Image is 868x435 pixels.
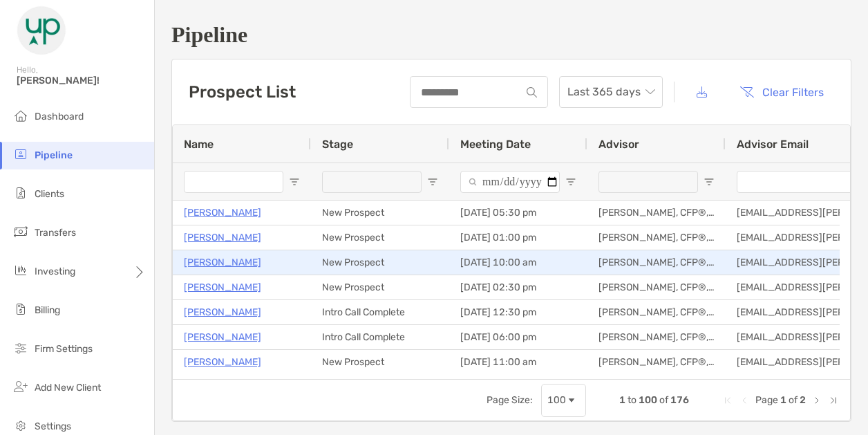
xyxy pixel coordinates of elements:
img: dashboard icon [12,107,29,124]
span: Advisor Email [737,138,809,151]
div: [PERSON_NAME], CFP®, CFA®, CDFA® [587,350,726,374]
span: Meeting Date [460,138,531,151]
h1: Pipeline [171,22,851,48]
div: New Prospect [311,350,449,374]
a: [PERSON_NAME] [184,304,261,321]
a: [PERSON_NAME] [184,229,261,246]
div: Intro Call Complete [311,300,449,324]
button: Open Filter Menu [427,176,438,187]
div: New Prospect [311,275,449,299]
span: Stage [322,138,353,151]
div: [PERSON_NAME], CFP®, CFA®, CDFA® [587,325,726,349]
a: [PERSON_NAME] [184,279,261,296]
div: Page Size [541,384,586,417]
img: add_new_client icon [12,378,29,395]
div: Page Size: [487,394,533,406]
span: of [659,394,668,406]
img: input icon [527,87,537,98]
span: Settings [35,420,71,432]
span: Pipeline [35,149,73,161]
span: Name [184,138,214,151]
div: New Prospect [311,225,449,250]
div: Previous Page [739,395,750,406]
div: [PERSON_NAME], CFP®, CFA®, CDFA® [587,300,726,324]
div: [DATE] 01:00 pm [449,225,587,250]
div: [DATE] 06:00 pm [449,325,587,349]
img: Zoe Logo [17,6,66,55]
a: [PERSON_NAME] [184,254,261,271]
span: Last 365 days [567,77,654,107]
span: Advisor [598,138,639,151]
button: Open Filter Menu [565,176,576,187]
a: [PERSON_NAME] [184,328,261,346]
div: [DATE] 10:00 am [449,250,587,275]
div: [DATE] 02:30 pm [449,275,587,299]
a: [PERSON_NAME] [184,353,261,371]
span: of [789,394,798,406]
div: [PERSON_NAME], CFP®, CFA®, CDFA® [587,201,726,225]
img: settings icon [12,417,29,434]
div: Last Page [828,395,839,406]
div: First Page [722,395,733,406]
div: [DATE] 05:30 pm [449,201,587,225]
img: clients icon [12,185,29,201]
span: Investing [35,266,75,277]
span: Firm Settings [35,343,93,355]
div: [DATE] 12:30 pm [449,300,587,324]
div: [PERSON_NAME], CFP®, CFA®, CDFA® [587,275,726,299]
img: investing icon [12,262,29,279]
span: 1 [619,394,625,406]
div: Next Page [811,395,822,406]
div: [PERSON_NAME], CFP®, CFA®, CDFA® [587,225,726,250]
span: 100 [639,394,657,406]
span: 176 [670,394,689,406]
button: Clear Filters [729,77,834,107]
button: Open Filter Menu [704,176,715,187]
span: to [628,394,636,406]
span: Billing [35,304,60,316]
div: New Prospect [311,201,449,225]
span: 1 [780,394,786,406]
h3: Prospect List [189,82,296,102]
div: New Prospect [311,250,449,275]
span: 2 [800,394,806,406]
button: Open Filter Menu [289,176,300,187]
img: firm-settings icon [12,340,29,356]
a: [PERSON_NAME] [184,204,261,221]
span: Page [755,394,778,406]
img: billing icon [12,301,29,317]
span: Dashboard [35,111,84,122]
div: [PERSON_NAME], CFP®, CFA®, CDFA® [587,250,726,275]
span: Transfers [35,227,76,239]
div: [DATE] 11:00 am [449,350,587,374]
input: Name Filter Input [184,171,283,193]
span: Clients [35,188,64,200]
img: transfers icon [12,223,29,240]
span: [PERSON_NAME]! [17,75,146,86]
div: 100 [547,394,566,406]
input: Meeting Date Filter Input [460,171,560,193]
span: Add New Client [35,382,101,394]
div: Intro Call Complete [311,325,449,349]
img: pipeline icon [12,146,29,163]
